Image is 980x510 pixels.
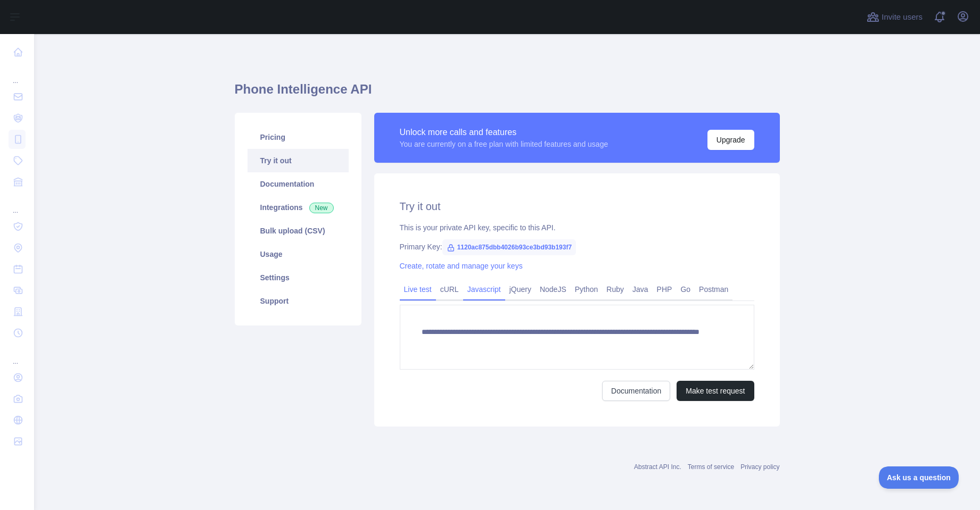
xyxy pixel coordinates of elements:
a: Create, rotate and manage your keys [400,262,523,270]
a: jQuery [505,281,536,298]
h1: Phone Intelligence API [235,81,780,106]
a: NodeJS [536,281,571,298]
iframe: Toggle Customer Support [879,466,959,489]
a: Documentation [248,172,349,196]
a: Javascript [463,281,505,298]
a: Python [571,281,603,298]
a: Try it out [248,149,349,172]
a: PHP [653,281,677,298]
a: Settings [248,266,349,289]
div: You are currently on a free plan with limited features and usage [400,139,608,149]
div: ... [9,194,26,215]
a: Java [628,281,653,298]
a: Documentation [602,381,670,401]
a: Go [676,281,695,298]
a: Integrations New [248,196,349,219]
a: Postman [695,281,732,298]
a: Live test [400,281,436,298]
h2: Try it out [400,199,754,214]
a: Terms of service [688,463,734,471]
a: cURL [436,281,463,298]
span: Invite users [882,11,923,23]
button: Invite users [864,9,925,26]
div: This is your private API key, specific to this API. [400,222,754,233]
a: Abstract API Inc. [634,463,681,471]
div: ... [9,345,26,366]
a: Ruby [602,281,628,298]
a: Usage [248,243,349,266]
div: ... [9,64,26,85]
span: New [309,203,334,213]
span: 1120ac875dbb4026b93ce3bd93b193f7 [442,239,576,255]
a: Privacy policy [740,463,779,471]
div: Unlock more calls and features [400,126,608,139]
button: Make test request [677,381,754,401]
button: Upgrade [707,130,754,150]
a: Pricing [248,126,349,149]
a: Support [248,289,349,313]
a: Bulk upload (CSV) [248,219,349,243]
div: Primary Key: [400,241,754,252]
